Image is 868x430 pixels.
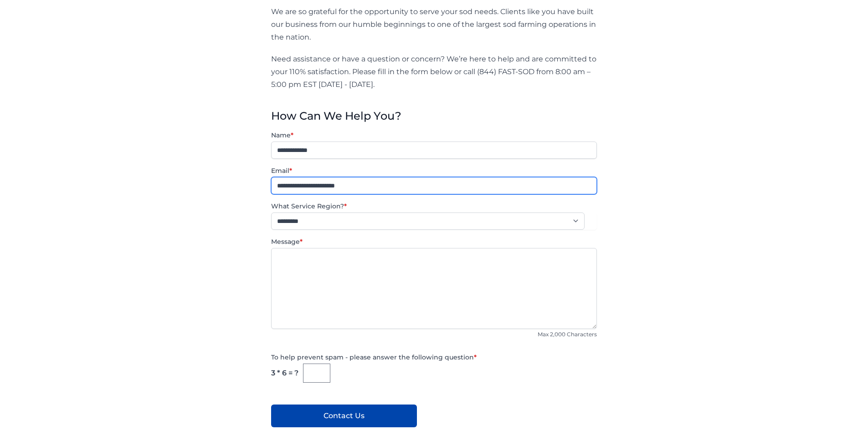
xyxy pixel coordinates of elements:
label: What Service Region? [271,202,597,211]
div: Max 2,000 Characters [271,329,597,338]
label: Message [271,237,597,246]
p: Need assistance or have a question or concern? We’re here to help and are committed to your 110% ... [271,53,597,91]
button: Contact Us [271,405,417,427]
label: Name [271,131,597,140]
label: Email [271,166,597,175]
h3: How Can We Help You? [271,109,597,123]
div: 3 * 6 = ? [271,367,298,379]
label: To help prevent spam - please answer the following question [271,353,597,362]
p: We are so grateful for the opportunity to serve your sod needs. Clients like you have built our b... [271,5,597,44]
